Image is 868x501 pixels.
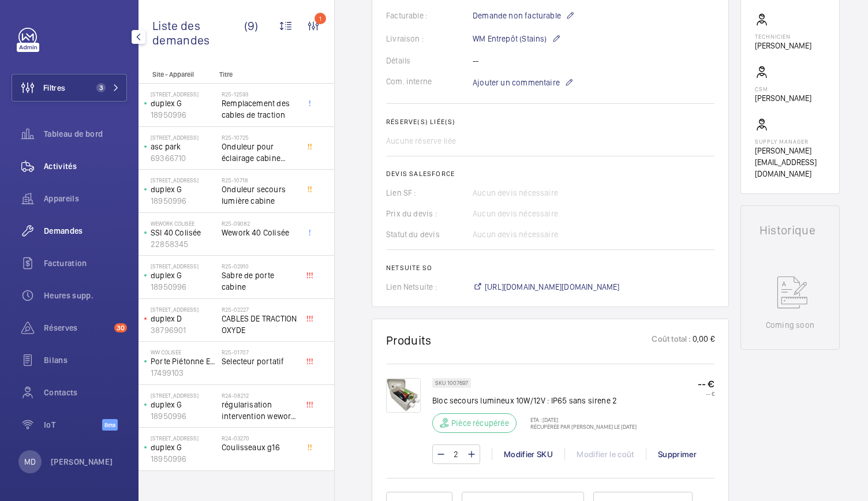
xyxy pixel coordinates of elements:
[151,238,217,250] p: 22858345
[44,225,127,237] span: Demandes
[451,417,509,429] p: Pièce récupérée
[151,152,217,164] p: 69366710
[222,442,298,453] span: Coulisseaux g16
[151,435,217,442] p: [STREET_ADDRESS]
[222,141,298,164] span: Onduleur pour éclairage cabine secours
[755,138,825,145] p: Supply manager
[151,356,217,367] p: Porte Piétonne Entrée Secondaire
[473,77,560,88] span: Ajouter un commentaire
[44,354,127,366] span: Bilans
[151,134,217,141] p: [STREET_ADDRESS]
[151,91,217,98] p: [STREET_ADDRESS]
[24,456,36,468] p: MD
[473,32,561,46] p: WM Entrepôt (Stains)
[222,263,298,270] h2: R25-02910
[44,257,127,269] span: Facturation
[222,399,298,422] span: régularisation intervention wework porte automatique
[766,319,814,331] p: Coming soon
[151,410,217,422] p: 18950996
[44,193,127,204] span: Appareils
[755,85,811,92] p: CSM
[698,378,714,390] p: -- €
[759,225,821,236] h1: Historique
[222,91,298,98] h2: R25-12593
[473,10,561,21] span: Demande non facturable
[219,70,295,78] p: Titre
[222,392,298,399] h2: R24-08212
[222,98,298,121] span: Remplacement des cables de traction
[151,177,217,184] p: [STREET_ADDRESS]
[222,134,298,141] h2: R25-10725
[44,160,127,172] span: Activités
[151,392,217,399] p: [STREET_ADDRESS]
[102,419,118,431] span: Beta
[151,141,217,152] p: asc park
[151,324,217,336] p: 38796901
[151,313,217,324] p: duplex D
[96,83,106,92] span: 3
[44,290,127,301] span: Heures supp.
[492,448,564,460] div: Modifier SKU
[432,395,637,406] p: Bloc secours lumineux 10W/12V : IP65 sans sirene 2
[698,390,714,397] p: -- €
[151,453,217,465] p: 18950996
[222,270,298,293] span: Sabre de porte cabine
[151,184,217,195] p: duplex G
[44,419,102,431] span: IoT
[139,70,215,78] p: Site - Appareil
[152,18,244,47] span: Liste des demandes
[485,281,620,293] span: [URL][DOMAIN_NAME][DOMAIN_NAME]
[151,399,217,410] p: duplex G
[386,118,714,126] h2: Réserve(s) liée(s)
[222,349,298,356] h2: R25-01707
[151,98,217,109] p: duplex G
[435,381,468,385] p: SKU 1007697
[44,322,110,334] span: Réserves
[222,306,298,313] h2: R25-02227
[151,263,217,270] p: [STREET_ADDRESS]
[12,74,127,102] button: Filtres3
[222,184,298,207] span: Onduleur secours lumière cabine
[151,227,217,238] p: SSI 40 Colisée
[151,109,217,121] p: 18950996
[222,177,298,184] h2: R25-10718
[151,306,217,313] p: [STREET_ADDRESS]
[386,170,714,178] h2: Devis Salesforce
[151,349,217,356] p: WW colisée
[44,387,127,398] span: Contacts
[755,40,811,51] p: [PERSON_NAME]
[691,333,714,347] p: 0,00 €
[114,323,127,332] span: 30
[386,264,714,272] h2: Netsuite SO
[755,92,811,104] p: [PERSON_NAME]
[652,333,691,347] p: Coût total :
[151,220,217,227] p: WeWork Colisée
[386,378,421,413] img: j3hpJT128MKmluw5eCc_pAgJsCK3cbD9sjDCUKkBLc0-gRMo.png
[222,435,298,442] h2: R24-03270
[44,128,127,140] span: Tableau de bord
[151,270,217,281] p: duplex G
[222,356,298,367] span: Selecteur portatif
[386,333,432,347] h1: Produits
[523,416,637,423] p: ETA : [DATE]
[222,220,298,227] h2: R25-09082
[151,281,217,293] p: 18950996
[473,281,620,293] a: [URL][DOMAIN_NAME][DOMAIN_NAME]
[51,456,113,468] p: [PERSON_NAME]
[151,367,217,379] p: 17499103
[523,423,637,430] p: Récupérée par [PERSON_NAME] le [DATE]
[222,227,298,238] span: Wework 40 Colisée
[43,82,65,94] span: Filtres
[151,195,217,207] p: 18950996
[151,442,217,453] p: duplex G
[755,145,825,180] p: [PERSON_NAME][EMAIL_ADDRESS][DOMAIN_NAME]
[755,33,811,40] p: Technicien
[646,448,708,460] div: Supprimer
[222,313,298,336] span: CABLES DE TRACTION OXYDE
